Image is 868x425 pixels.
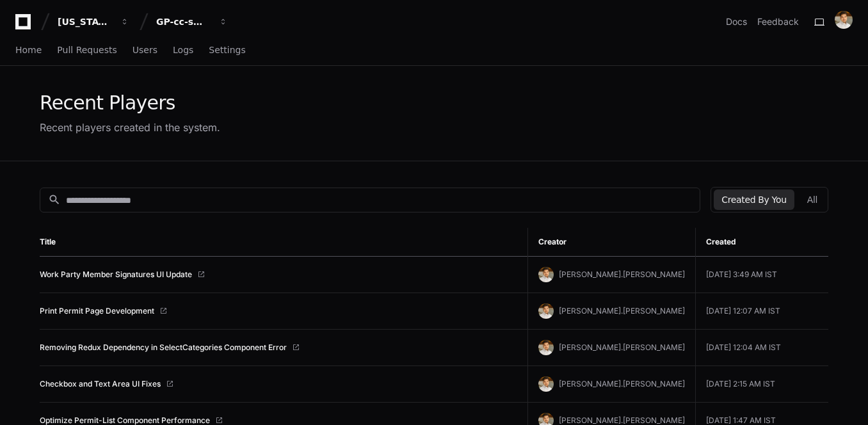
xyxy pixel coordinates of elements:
[40,228,527,257] th: Title
[173,46,193,54] span: Logs
[15,46,42,54] span: Home
[40,92,220,115] div: Recent Players
[209,46,245,54] span: Settings
[835,11,853,29] img: avatar
[559,415,685,425] span: [PERSON_NAME].[PERSON_NAME]
[527,228,695,257] th: Creator
[40,120,220,135] div: Recent players created in the system.
[714,189,794,210] button: Created By You
[57,46,117,54] span: Pull Requests
[695,228,828,257] th: Created
[827,383,862,417] iframe: Open customer support
[695,293,828,330] td: [DATE] 12:07 AM IST
[538,303,554,319] img: avatar
[800,189,825,210] button: All
[40,342,287,353] a: Removing Redux Dependency in SelectCategories Component Error
[559,269,685,279] span: [PERSON_NAME].[PERSON_NAME]
[40,306,154,316] a: Print Permit Page Development
[559,342,685,352] span: [PERSON_NAME].[PERSON_NAME]
[58,15,113,28] div: [US_STATE] Pacific
[151,10,233,33] button: GP-cc-sml-apps
[695,257,828,293] td: [DATE] 3:49 AM IST
[538,267,554,282] img: avatar
[757,15,799,28] button: Feedback
[40,269,192,280] a: Work Party Member Signatures UI Update
[695,330,828,366] td: [DATE] 12:04 AM IST
[209,36,245,65] a: Settings
[48,193,61,206] mat-icon: search
[726,15,747,28] a: Docs
[40,379,161,389] a: Checkbox and Text Area UI Fixes
[52,10,134,33] button: [US_STATE] Pacific
[538,340,554,355] img: avatar
[156,15,211,28] div: GP-cc-sml-apps
[695,366,828,403] td: [DATE] 2:15 AM IST
[57,36,117,65] a: Pull Requests
[133,46,157,54] span: Users
[538,376,554,392] img: avatar
[173,36,193,65] a: Logs
[15,36,42,65] a: Home
[133,36,157,65] a: Users
[559,379,685,389] span: [PERSON_NAME].[PERSON_NAME]
[559,306,685,316] span: [PERSON_NAME].[PERSON_NAME]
